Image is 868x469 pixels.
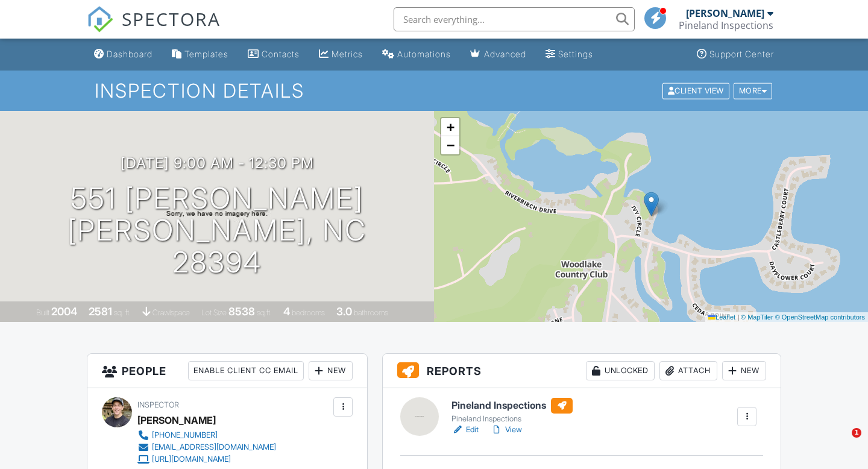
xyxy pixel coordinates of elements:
a: Leaflet [708,313,735,321]
div: 8538 [228,305,255,318]
div: [EMAIL_ADDRESS][DOMAIN_NAME] [152,442,276,452]
a: © OpenStreetMap contributors [775,313,865,321]
div: [PERSON_NAME] [137,411,216,429]
span: sq. ft. [114,308,131,317]
div: Advanced [484,49,526,59]
img: The Best Home Inspection Software - Spectora [87,6,113,33]
div: Templates [184,49,228,59]
div: 4 [283,305,290,318]
iframe: Intercom live chat [827,428,856,457]
span: + [447,119,454,134]
div: Contacts [262,49,300,59]
div: New [309,361,353,380]
h6: Pineland Inspections [451,398,573,414]
span: − [447,137,454,153]
a: SPECTORA [87,16,221,42]
input: Search everything... [394,7,635,31]
div: More [734,83,773,99]
h1: Inspection Details [95,80,773,101]
a: Dashboard [89,43,157,66]
h3: Reports [383,354,781,388]
div: Dashboard [107,49,153,59]
div: [PHONE_NUMBER] [152,430,218,440]
span: Inspector [137,400,179,409]
a: © MapTiler [741,313,773,321]
div: [URL][DOMAIN_NAME] [152,455,231,464]
div: Metrics [332,49,363,59]
span: Built [36,308,49,317]
div: Client View [662,83,729,99]
div: 2004 [51,305,77,318]
div: Pineland Inspections [679,19,773,31]
img: Marker [644,192,659,216]
a: Zoom in [441,118,459,136]
span: Lot Size [201,308,227,317]
div: Enable Client CC Email [188,361,304,380]
a: Pineland Inspections Pineland Inspections [451,398,573,424]
a: Support Center [692,43,779,66]
span: | [737,313,739,321]
div: New [722,361,766,380]
a: Metrics [314,43,368,66]
a: [URL][DOMAIN_NAME] [137,453,276,465]
h3: People [87,354,367,388]
span: crawlspace [153,308,190,317]
a: Settings [541,43,598,66]
span: bathrooms [354,308,388,317]
a: Edit [451,424,479,436]
div: Support Center [709,49,774,59]
a: View [491,424,522,436]
a: Automations (Basic) [377,43,456,66]
a: Client View [661,86,732,95]
a: [PHONE_NUMBER] [137,429,276,441]
div: [PERSON_NAME] [686,7,764,19]
a: Advanced [465,43,531,66]
div: Pineland Inspections [451,414,573,424]
h3: [DATE] 9:00 am - 12:30 pm [121,155,314,171]
span: bedrooms [292,308,325,317]
a: Zoom out [441,136,459,154]
div: Attach [659,361,717,380]
div: 3.0 [336,305,352,318]
div: Settings [558,49,593,59]
div: Unlocked [586,361,655,380]
span: 1 [852,428,861,438]
a: Templates [167,43,233,66]
div: Automations [397,49,451,59]
a: [EMAIL_ADDRESS][DOMAIN_NAME] [137,441,276,453]
span: sq.ft. [257,308,272,317]
div: 2581 [89,305,112,318]
a: Contacts [243,43,304,66]
h1: 551 [PERSON_NAME] [PERSON_NAME], NC 28394 [19,183,415,278]
span: SPECTORA [122,6,221,31]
